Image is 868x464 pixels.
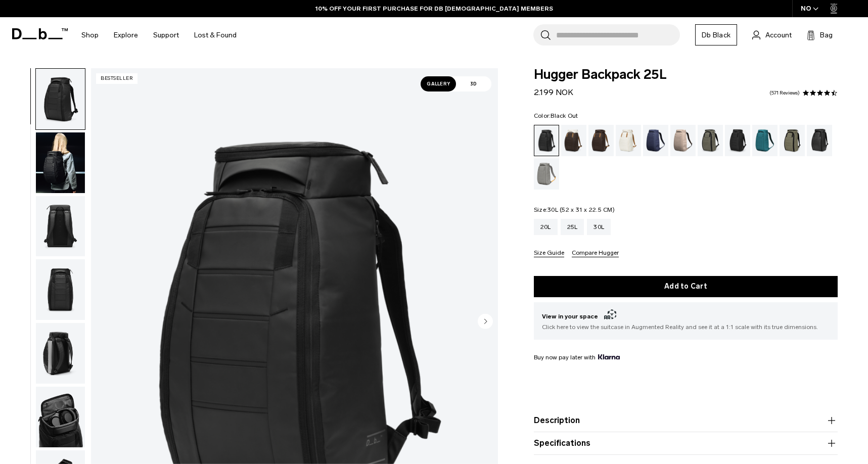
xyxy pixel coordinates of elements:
span: 30L (52 x 31 x 22.5 CM) [547,206,615,213]
img: Hugger Backpack 25L Black Out [36,259,85,320]
img: {"height" => 20, "alt" => "Klarna"} [598,354,620,359]
a: Charcoal Grey [725,125,750,156]
button: Bag [807,29,833,41]
a: Explore [114,17,138,53]
a: Support [153,17,179,53]
a: Mash Green [780,125,805,156]
img: Hugger Backpack 25L Black Out [36,196,85,257]
p: Bestseller [96,73,138,84]
button: View in your space Click here to view the suitcase in Augmented Reality and see it at a 1:1 scale... [534,302,838,340]
a: 25L [561,219,584,235]
a: Db Black [695,24,737,45]
a: Reflective Black [807,125,832,156]
legend: Color: [534,113,578,119]
span: 3D [456,76,491,91]
button: Hugger Backpack 25L Black Out [35,259,85,320]
img: Hugger Backpack 25L Black Out [36,323,85,384]
a: 30L [587,219,611,235]
span: Black Out [551,112,578,119]
button: Next slide [478,313,493,331]
button: Specifications [534,437,838,449]
button: Hugger Backpack 25L Black Out [35,68,85,130]
img: Hugger Backpack 25L Black Out [36,387,85,447]
a: Forest Green [698,125,723,156]
span: Bag [820,30,833,40]
span: View in your space [542,310,830,322]
a: Blue Hour [643,125,668,156]
a: Sand Grey [534,158,559,190]
span: Gallery [421,76,456,91]
nav: Main Navigation [74,17,244,53]
button: Hugger Backpack 25L Black Out [35,386,85,448]
a: Oatmilk [616,125,641,156]
button: Compare Hugger [572,250,619,257]
a: Midnight Teal [752,125,778,156]
button: Hugger Backpack 25L Black Out [35,196,85,257]
button: Hugger Backpack 25L Black Out [35,132,85,194]
a: Account [752,29,792,41]
a: 571 reviews [769,90,800,96]
a: Black Out [534,125,559,156]
button: Hugger Backpack 25L Black Out [35,322,85,384]
a: Fogbow Beige [670,125,696,156]
img: Hugger Backpack 25L Black Out [36,69,85,129]
legend: Size: [534,207,615,213]
button: Add to Cart [534,276,838,297]
span: Account [765,30,792,40]
a: 10% OFF YOUR FIRST PURCHASE FOR DB [DEMOGRAPHIC_DATA] MEMBERS [315,4,553,13]
a: Cappuccino [561,125,586,156]
a: Shop [81,17,99,53]
span: Click here to view the suitcase in Augmented Reality and see it at a 1:1 scale with its true dime... [542,322,830,332]
span: 2.199 NOK [534,87,573,97]
a: Lost & Found [194,17,237,53]
img: Hugger Backpack 25L Black Out [36,132,85,193]
button: Description [534,414,838,427]
span: Hugger Backpack 25L [534,68,838,81]
button: Size Guide [534,250,564,257]
a: 20L [534,219,558,235]
a: Espresso [588,125,614,156]
span: Buy now pay later with [534,353,620,362]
